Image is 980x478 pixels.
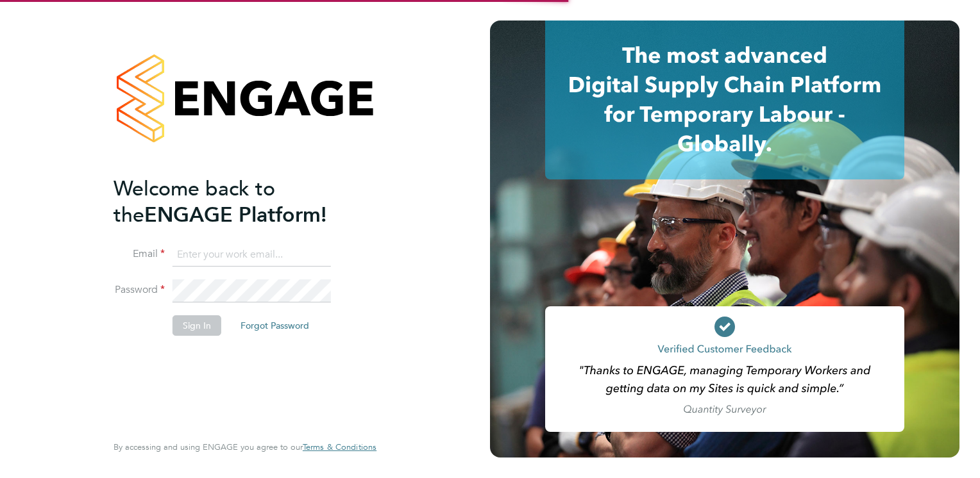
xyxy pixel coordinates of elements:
span: Welcome back to the [114,176,275,227]
span: By accessing and using ENGAGE you agree to our [114,441,376,452]
button: Sign In [173,315,221,336]
input: Enter your work email... [173,243,331,267]
h2: ENGAGE Platform! [114,176,364,228]
button: Forgot Password [230,315,319,336]
a: Terms & Conditions [303,442,376,452]
span: Terms & Conditions [303,441,376,452]
label: Email [114,247,165,261]
label: Password [114,283,165,297]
